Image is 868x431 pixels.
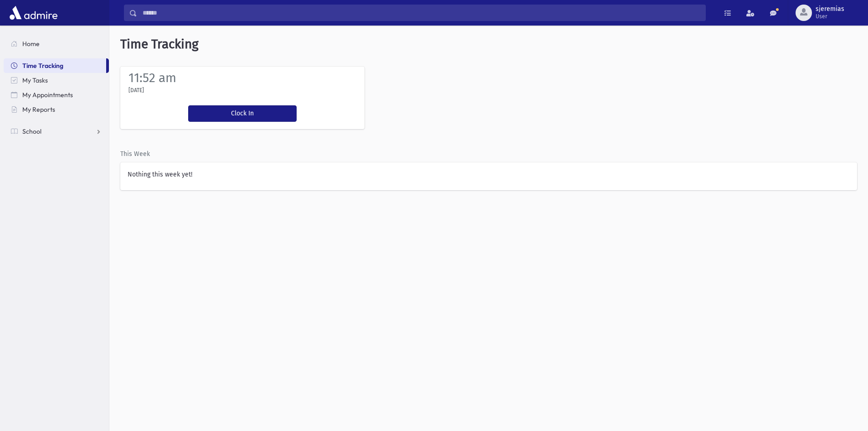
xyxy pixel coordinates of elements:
[7,4,60,22] img: AdmirePro
[120,149,150,159] label: This Week
[188,105,297,122] button: Clock In
[4,58,106,73] a: Time Tracking
[4,73,109,88] a: My Tasks
[128,70,176,85] label: 11:52 am
[4,102,109,117] a: My Reports
[109,26,868,63] h5: Time Tracking
[137,5,705,21] input: Search
[22,127,41,135] span: School
[816,13,844,20] span: User
[4,36,109,51] a: Home
[4,124,109,139] a: School
[4,88,109,102] a: My Appointments
[22,40,40,48] span: Home
[128,170,192,179] label: Nothing this week yet!
[816,5,844,13] span: sjeremias
[128,86,144,94] label: [DATE]
[22,105,55,114] span: My Reports
[22,62,63,70] span: Time Tracking
[22,91,73,99] span: My Appointments
[22,76,48,84] span: My Tasks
